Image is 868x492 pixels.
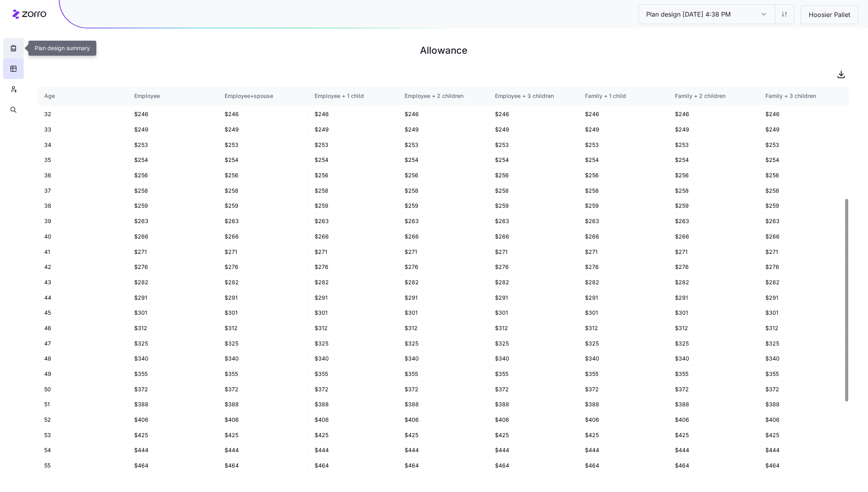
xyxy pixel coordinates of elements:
[128,290,218,306] td: $291
[759,443,849,458] td: $444
[398,305,488,321] td: $301
[128,244,218,260] td: $271
[579,244,669,260] td: $271
[218,443,308,458] td: $444
[669,198,759,214] td: $259
[759,244,849,260] td: $271
[669,168,759,183] td: $256
[669,458,759,473] td: $464
[669,321,759,336] td: $312
[308,198,398,214] td: $259
[579,152,669,168] td: $254
[579,259,669,275] td: $276
[759,351,849,366] td: $340
[579,137,669,153] td: $253
[495,92,572,100] div: Employee + 3 children
[218,214,308,229] td: $263
[218,366,308,382] td: $355
[759,107,849,122] td: $246
[128,107,218,122] td: $246
[308,458,398,473] td: $464
[218,305,308,321] td: $301
[128,443,218,458] td: $444
[579,458,669,473] td: $464
[489,321,579,336] td: $312
[759,152,849,168] td: $254
[308,152,398,168] td: $254
[669,351,759,366] td: $340
[218,290,308,306] td: $291
[38,107,128,122] td: 32
[128,458,218,473] td: $464
[128,412,218,428] td: $406
[759,428,849,443] td: $425
[38,366,128,382] td: 49
[38,305,128,321] td: 45
[38,214,128,229] td: 39
[669,244,759,260] td: $271
[765,92,843,100] div: Family + 3 children
[489,412,579,428] td: $406
[398,443,488,458] td: $444
[218,382,308,397] td: $372
[489,336,579,351] td: $325
[398,351,488,366] td: $340
[405,92,482,100] div: Employee + 2 children
[128,397,218,412] td: $388
[38,397,128,412] td: 51
[218,458,308,473] td: $464
[218,351,308,366] td: $340
[128,428,218,443] td: $425
[398,382,488,397] td: $372
[489,275,579,290] td: $282
[669,122,759,137] td: $249
[128,152,218,168] td: $254
[579,183,669,199] td: $258
[308,275,398,290] td: $282
[308,321,398,336] td: $312
[759,198,849,214] td: $259
[38,382,128,397] td: 50
[579,275,669,290] td: $282
[38,458,128,473] td: 55
[308,397,398,412] td: $388
[38,168,128,183] td: 36
[579,382,669,397] td: $372
[669,107,759,122] td: $246
[38,229,128,244] td: 40
[128,351,218,366] td: $340
[128,321,218,336] td: $312
[218,229,308,244] td: $266
[38,244,128,260] td: 41
[308,107,398,122] td: $246
[218,198,308,214] td: $259
[759,458,849,473] td: $464
[759,229,849,244] td: $266
[308,214,398,229] td: $263
[128,122,218,137] td: $249
[489,305,579,321] td: $301
[315,92,392,100] div: Employee + 1 child
[669,397,759,412] td: $388
[802,10,857,20] span: Hoosier Pallet
[579,290,669,306] td: $291
[398,259,488,275] td: $276
[38,351,128,366] td: 48
[38,137,128,153] td: 34
[398,107,488,122] td: $246
[398,397,488,412] td: $388
[669,152,759,168] td: $254
[38,122,128,137] td: 33
[775,5,794,24] button: Settings
[218,275,308,290] td: $282
[44,92,121,100] div: Age
[308,382,398,397] td: $372
[669,183,759,199] td: $258
[489,366,579,382] td: $355
[308,183,398,199] td: $258
[759,275,849,290] td: $282
[489,397,579,412] td: $388
[675,92,752,100] div: Family + 2 children
[308,122,398,137] td: $249
[398,229,488,244] td: $266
